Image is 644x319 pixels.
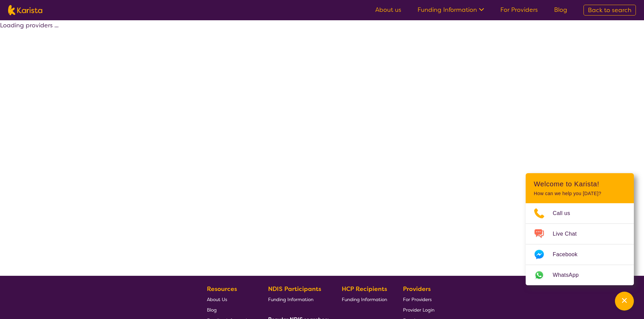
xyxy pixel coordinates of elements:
span: Live Chat [553,229,585,239]
b: HCP Recipients [342,285,387,293]
span: Funding Information [342,296,387,302]
a: Provider Login [403,304,434,315]
span: About Us [207,296,227,302]
span: Provider Login [403,307,434,313]
span: Facebook [553,249,586,260]
button: Channel Menu [615,292,634,311]
a: Blog [554,6,567,14]
a: Funding Information [268,294,326,304]
span: Back to search [588,6,631,14]
a: About us [375,6,401,14]
a: Back to search [583,5,636,16]
b: NDIS Participants [268,285,321,293]
img: Karista logo [8,5,42,15]
span: Blog [207,307,217,313]
a: About Us [207,294,252,304]
span: For Providers [403,296,432,302]
b: Resources [207,285,237,293]
h2: Welcome to Karista! [534,180,626,188]
a: For Providers [500,6,538,14]
ul: Choose channel [526,203,634,285]
a: Funding Information [342,294,387,304]
a: Blog [207,304,252,315]
span: Funding Information [268,296,313,302]
div: Channel Menu [526,173,634,285]
a: For Providers [403,294,434,304]
span: Call us [553,208,578,218]
p: How can we help you [DATE]? [534,191,626,196]
b: Providers [403,285,431,293]
span: WhatsApp [553,270,587,280]
a: Funding Information [418,6,484,14]
a: Web link opens in a new tab. [526,265,634,285]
